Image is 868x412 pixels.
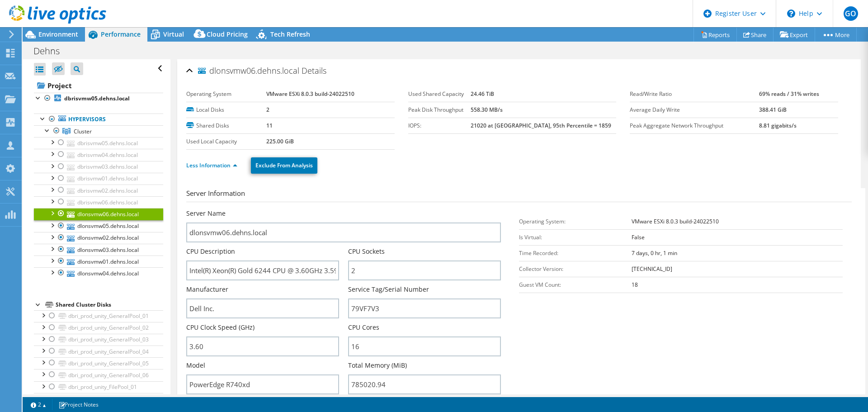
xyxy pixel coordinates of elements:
b: 2 [266,106,269,114]
label: Shared Disks [186,121,266,130]
a: dbrisvmw05.dehns.local [34,137,163,149]
label: Manufacturer [186,285,228,294]
a: dbri_prod_unity_GeneralPool_06 [34,369,163,381]
label: Model [186,361,205,370]
a: dbrisvmw06.dehns.local [34,196,163,208]
label: Service Tag/Serial Number [348,285,429,294]
label: CPU Cores [348,323,379,332]
svg: \n [787,9,795,18]
span: Details [302,65,326,76]
label: Server Name [186,209,226,218]
b: 225.00 GiB [266,137,294,145]
a: dbri_prod_unity_GeneralPool_04 [34,346,163,357]
a: More [815,28,857,42]
label: Peak Disk Throughput [408,105,471,114]
td: Is Virtual: [519,229,632,245]
a: Share [736,28,774,42]
a: Hypervisors [34,114,163,125]
td: Guest VM Count: [519,277,632,293]
span: GO [844,6,858,21]
b: 8.81 gigabits/s [759,122,797,129]
label: Peak Aggregate Network Throughput [630,121,759,130]
a: dlonsvmw01.dehns.local [34,256,163,267]
a: 2 [24,399,52,410]
label: Used Local Capacity [186,137,266,146]
td: Time Recorded: [519,245,632,261]
b: 558.30 MB/s [471,106,503,114]
a: dlonsvmw06.dehns.local [34,208,163,220]
label: Operating System [186,90,266,99]
span: Performance [101,30,141,38]
a: Less Information [186,161,237,169]
b: 7 days, 0 hr, 1 min [632,249,677,257]
b: False [632,233,645,241]
a: Reports [693,28,737,42]
h3: Server Information [186,188,852,202]
a: Exclude From Analysis [251,157,317,174]
a: dbrisvmw04.dehns.local [34,149,163,161]
a: dbrisvmw02.dehns.local [34,185,163,196]
a: dbri_prod_unity_GeneralPool_01 [34,310,163,322]
b: 69% reads / 31% writes [759,90,819,98]
b: 21020 at [GEOGRAPHIC_DATA], 95th Percentile = 1859 [471,122,611,129]
a: dlonsvmw04.dehns.local [34,267,163,279]
a: Export [773,28,815,42]
h1: Dehns [29,46,74,56]
td: Operating System: [519,213,632,229]
a: dbri_prod_unity_GeneralPool_03 [34,334,163,346]
b: dbrisvmw05.dehns.local [64,95,130,102]
label: Read/Write Ratio [630,90,759,99]
b: VMware ESXi 8.0.3 build-24022510 [632,218,719,225]
b: 388.41 GiB [759,106,787,114]
label: Local Disks [186,105,266,114]
b: 24.46 TiB [471,90,494,98]
span: Environment [38,30,78,38]
b: 11 [266,122,273,129]
label: Used Shared Capacity [408,90,471,99]
span: dlonsvmw06.dehns.local [198,66,299,76]
b: 18 [632,281,638,289]
a: dbri_prod_unity_FilePool_01 [34,381,163,393]
span: Cluster [74,128,92,135]
a: Project Notes [52,399,105,410]
a: dbrisvmw05.dehns.local [34,93,163,104]
a: Cluster [34,125,163,137]
a: dbri_prod_unity_GeneralPool_07 [34,393,163,405]
label: CPU Description [186,247,235,256]
a: Project [34,78,163,93]
label: CPU Sockets [348,247,385,256]
span: Cloud Pricing [207,30,248,38]
a: dbri_prod_unity_GeneralPool_02 [34,322,163,334]
a: dlonsvmw02.dehns.local [34,232,163,244]
a: dbrisvmw01.dehns.local [34,173,163,185]
label: Average Daily Write [630,105,759,114]
a: dlonsvmw03.dehns.local [34,244,163,256]
label: IOPS: [408,121,471,130]
label: Total Memory (MiB) [348,361,407,370]
a: dbri_prod_unity_GeneralPool_05 [34,357,163,369]
a: dbrisvmw03.dehns.local [34,161,163,173]
span: Virtual [163,30,184,38]
a: dlonsvmw05.dehns.local [34,220,163,232]
span: Tech Refresh [270,30,310,38]
label: CPU Clock Speed (GHz) [186,323,255,332]
b: [TECHNICAL_ID] [632,265,672,273]
td: Collector Version: [519,261,632,277]
div: Shared Cluster Disks [56,299,163,310]
b: VMware ESXi 8.0.3 build-24022510 [266,90,354,98]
